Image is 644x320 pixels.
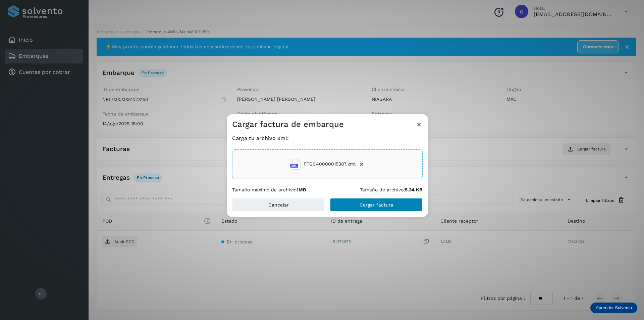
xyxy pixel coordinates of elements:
button: Cargar factura [330,198,423,212]
div: Aprender Solvento [590,303,637,313]
span: Cargar factura [360,202,393,207]
b: 5.34 KB [405,187,423,192]
h3: Cargar factura de embarque [232,120,344,129]
p: Aprender Solvento [596,305,632,311]
p: Tamaño máximo de archivo: [232,187,306,193]
b: 1MB [297,187,306,192]
span: Cancelar [268,202,289,207]
h4: Carga tu archivo xml: [232,135,423,141]
p: Tamaño de archivo: [360,187,423,193]
button: Cancelar [232,198,325,212]
span: FTGC40000015387.xml [304,161,356,168]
